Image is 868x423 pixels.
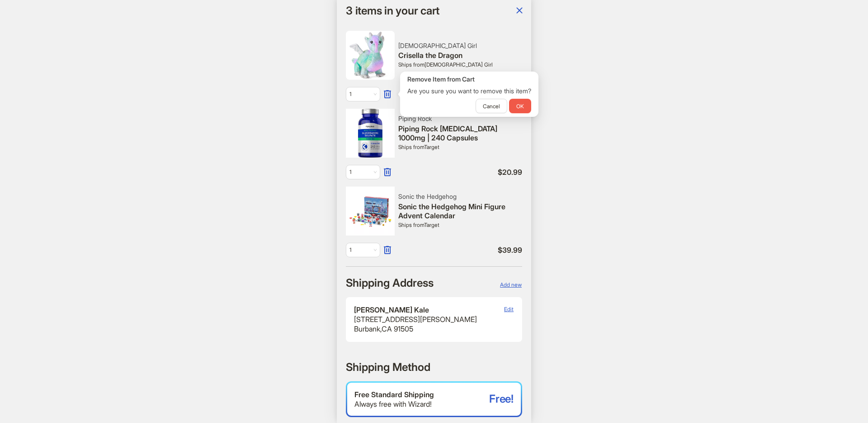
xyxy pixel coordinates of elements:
[398,245,522,255] span: $ 39.99
[354,399,489,409] div: Always free with Wizard!
[489,393,514,405] span: Free!
[349,243,377,257] span: 1
[476,99,507,113] button: Cancel
[354,390,489,399] div: Free Standard Shipping
[398,61,522,68] div: Ships from [DEMOGRAPHIC_DATA] Girl
[346,187,395,236] img: Sonic the Hedgehog Mini Figure Advent Calendar
[398,144,522,151] div: Ships from Target
[398,168,522,177] span: $ 20.99
[349,87,377,101] span: 1
[346,109,395,158] img: Piping Rock Glucosamine Sulfate 1000mg | 240 Capsules
[398,115,522,123] div: Piping Rock
[346,31,395,80] img: Crisella the Dragon
[398,221,522,229] div: Ships from Target
[504,305,514,313] button: Edit
[354,324,477,334] div: Burbank , CA 91505
[349,165,377,179] span: 1
[483,103,500,110] span: Cancel
[398,42,522,50] div: [DEMOGRAPHIC_DATA] Girl
[398,192,522,201] div: Sonic the Hedgehog
[500,281,522,288] span: Add new
[504,306,514,312] span: Edit
[354,315,477,324] div: [STREET_ADDRESS][PERSON_NAME]
[500,281,522,288] button: Add new
[354,305,477,315] div: [PERSON_NAME] Kale
[407,87,531,95] div: Are you sure you want to remove this item?
[516,103,524,110] span: OK
[398,124,522,143] div: Piping Rock [MEDICAL_DATA] 1000mg | 240 Capsules
[346,360,430,374] h2: Shipping Method
[346,276,434,290] h2: Shipping Address
[398,90,522,99] span: $ 28.00
[398,202,522,221] div: Sonic the Hedgehog Mini Figure Advent Calendar
[346,5,439,17] h1: 3 items in your cart
[509,99,531,113] button: OK
[398,51,522,60] div: Crisella the Dragon
[407,75,531,83] div: Remove Item from Cart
